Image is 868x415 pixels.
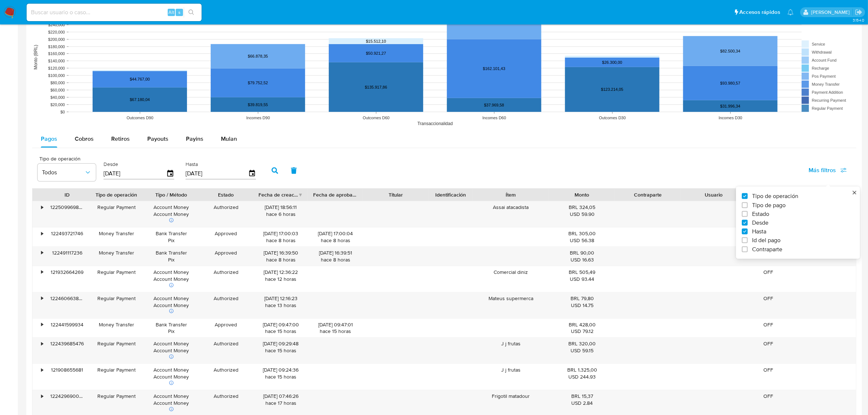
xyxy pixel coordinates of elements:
button: search-icon [184,7,199,18]
span: Alt [168,9,174,16]
a: Notificaciones [787,9,794,15]
span: s [178,9,180,16]
input: Buscar usuario o caso... [27,8,202,17]
a: Salir [855,8,863,16]
span: Accesos rápidos [739,8,780,16]
span: 3.154.0 [853,17,864,23]
p: santiago.sgreco@mercadolibre.com [811,9,852,16]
